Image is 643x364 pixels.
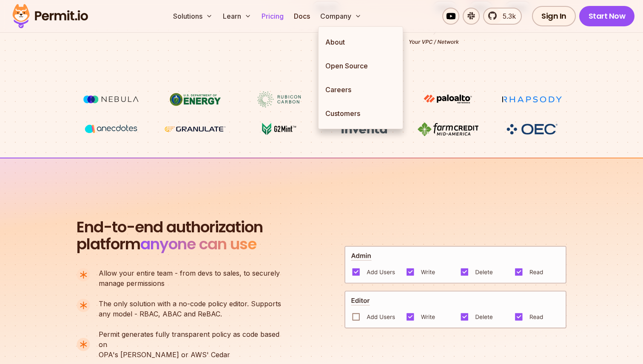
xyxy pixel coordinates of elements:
[99,268,280,288] p: manage permissions
[163,91,227,107] img: US department of energy
[319,30,403,54] a: About
[79,121,143,137] img: vega
[140,233,256,255] span: anyone can use
[317,8,365,25] button: Company
[505,122,559,136] img: OEC
[416,91,480,107] img: paloalto
[248,121,311,137] img: G2mint
[319,54,403,78] a: Open Source
[319,102,403,125] a: Customers
[532,6,576,26] a: Sign In
[99,299,281,319] p: any model - RBAC, ABAC and ReBAC.
[219,8,255,25] button: Learn
[99,268,280,278] span: Allow your entire team - from devs to sales, to securely
[79,91,143,107] img: Nebula
[248,91,311,107] img: Rubicon
[163,121,227,137] img: Granulate
[500,91,564,107] img: Rhapsody Health
[170,8,216,25] button: Solutions
[416,121,480,137] img: Farm Credit
[9,2,92,31] img: Permit logo
[99,299,281,309] span: The only solution with a no-code policy editor. Supports
[258,8,287,25] a: Pricing
[483,8,522,25] a: 5.3k
[290,8,313,25] a: Docs
[77,219,263,236] span: End-to-end authorization
[99,329,288,350] span: Permit generates fully transparent policy as code based on
[99,329,288,360] p: OPA's [PERSON_NAME] or AWS' Cedar
[319,78,403,102] a: Careers
[498,11,516,21] span: 5.3k
[579,6,635,26] a: Start Now
[77,219,263,253] h2: platform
